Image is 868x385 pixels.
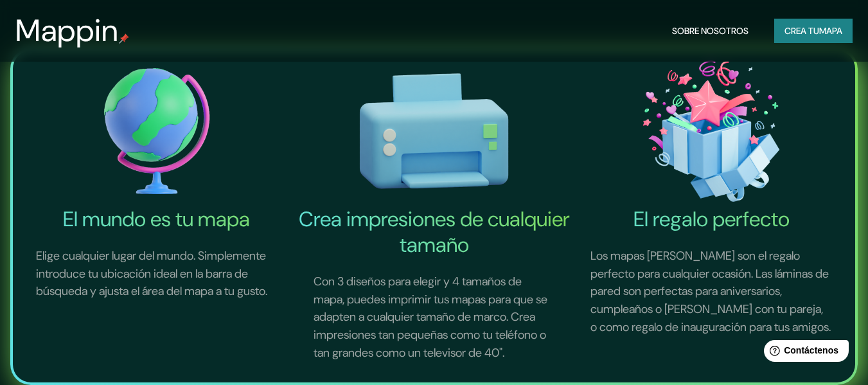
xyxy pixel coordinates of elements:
img: El mundo es tu icono de mapa [21,56,293,206]
font: El regalo perfecto [633,206,790,233]
font: Sobre nosotros [672,25,748,37]
font: Mappin [15,10,119,51]
button: Crea tumapa [774,19,853,43]
font: Con 3 diseños para elegir y 4 tamaños de mapa, puedes imprimir tus mapas para que se adapten a cu... [314,274,547,360]
font: Los mapas [PERSON_NAME] son el regalo perfecto para cualquier ocasión. Las láminas de pared son p... [590,248,831,334]
button: Sobre nosotros [667,19,754,43]
font: Crea impresiones de cualquier tamaño [299,206,570,258]
font: Crea tu [784,25,819,37]
font: El mundo es tu mapa [63,206,250,233]
iframe: Lanzador de widgets de ayuda [754,335,854,371]
font: mapa [819,25,842,37]
img: pin de mapeo [119,33,129,44]
img: Crea impresiones de cualquier tamaño-icono [298,56,571,206]
img: El icono del regalo perfecto [575,56,847,206]
font: Elige cualquier lugar del mundo. Simplemente introduce tu ubicación ideal en la barra de búsqueda... [36,248,267,299]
